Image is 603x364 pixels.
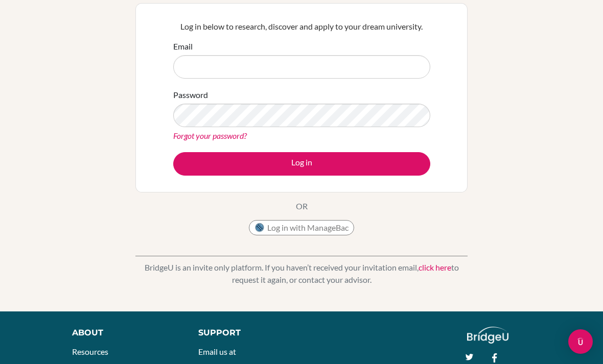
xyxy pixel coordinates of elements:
[173,131,247,140] a: Forgot your password?
[173,152,430,176] button: Log in
[249,220,354,235] button: Log in with ManageBac
[198,327,292,339] div: Support
[135,261,468,286] p: BridgeU is an invite only platform. If you haven’t received your invitation email, to request it ...
[173,89,208,101] label: Password
[467,327,508,344] img: logo_white@2x-f4f0deed5e89b7ecb1c2cc34c3e3d731f90f0f143d5ea2071677605dd97b5244.png
[173,40,193,53] label: Email
[72,347,108,356] a: Resources
[72,327,175,339] div: About
[173,20,430,33] p: Log in below to research, discover and apply to your dream university.
[419,262,451,272] a: click here
[568,329,593,354] div: Open Intercom Messenger
[296,200,308,212] p: OR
